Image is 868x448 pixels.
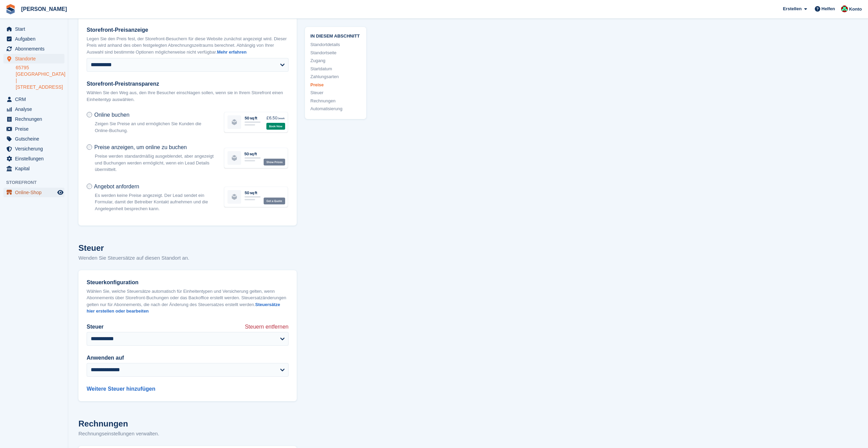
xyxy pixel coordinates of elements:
[15,188,56,197] span: Online-Shop
[310,105,361,112] a: Automatisierung
[3,134,64,144] a: menu
[87,377,289,393] div: Weitere Steuer hinzufügen
[78,242,297,254] h2: Steuer
[3,44,64,54] a: menu
[310,49,361,56] a: Standortseite
[87,288,289,315] p: Wählen Sie, welche Steuersätze automatisch für Einheitentypen und Versicherung gelten, wenn Abonn...
[15,164,56,173] span: Kapital
[87,112,92,117] input: Online buchen
[849,6,862,13] span: Konto
[3,104,64,114] a: menu
[87,89,289,103] p: Wählen Sie den Weg aus, den Ihre Besucher einschlagen sollen, wenn sie in Ihrem Storefront einen ...
[56,188,64,197] a: Vorschau-Shop
[5,4,16,14] img: stora-icon-8386f47178a22dfd0bd8f6a31ec36ba5ce8667c1dd55bd0f319d3a0aa187defe.svg
[310,32,361,39] span: In diesem Abschnitt
[3,188,64,197] a: Speisekarte
[15,154,56,163] span: Einstellungen
[16,64,64,90] a: 65795 [GEOGRAPHIC_DATA] | [STREET_ADDRESS]
[15,104,56,114] span: Analyse
[3,34,64,44] a: menu
[310,97,361,104] a: Rechnungen
[15,124,56,134] span: Preise
[87,323,104,331] label: Steuer
[15,144,56,154] span: Versicherung
[3,124,64,134] a: menu
[310,89,361,96] a: Steuer
[95,153,215,173] p: Preise werden standardmäßig ausgeblendet, aber angezeigt und Buchungen werden ermöglicht, wenn ei...
[94,112,129,118] span: Online buchen
[78,254,297,262] p: Wenden Sie Steuersätze auf diesen Standort an.
[87,35,289,56] p: Legen Sie den Preis fest, der Storefront-Besuchern für diese Website zunächst angezeigt wird. Die...
[3,164,64,173] a: menu
[822,5,835,12] span: Helfen
[3,24,64,34] a: menu
[15,134,56,144] span: Gutscheine
[3,54,64,63] a: menu
[310,41,361,48] a: Standortdetails
[15,95,56,104] span: CRM
[87,278,289,287] div: Steuerkonfiguration
[87,144,92,150] input: Preise anzeigen, um online zu buchen
[18,3,70,15] a: [PERSON_NAME]
[15,34,56,44] span: Aufgaben
[3,95,64,104] a: menu
[310,65,361,72] a: Startdatum
[245,323,289,330] span: Steuern entfernen
[95,120,215,134] p: Zeigen Sie Preise an und ermöglichen Sie Kunden die Online-Buchung.
[3,114,64,124] a: menu
[87,26,289,34] label: Storefront-Preisanzeige
[94,184,139,189] span: Angebot anfordern
[87,80,289,88] label: Storefront-Preistransparenz
[78,430,297,438] p: Rechnungseinstellungen verwalten.
[310,57,361,64] a: Zugang
[15,44,56,54] span: Abonnements
[15,114,56,124] span: Rechnungen
[87,184,92,189] input: Angebot anfordern
[87,354,289,362] label: Anwenden auf
[15,24,56,34] span: Start
[6,179,68,186] span: Storefront
[94,144,187,150] span: Preise anzeigen, um online zu buchen
[3,154,64,163] a: menu
[15,54,56,63] span: Standorte
[841,5,848,12] img: Maximilian Friedl
[783,5,801,12] span: Erstellen
[217,49,247,55] a: Mehr erfahren
[3,144,64,154] a: menu
[78,418,297,430] h2: Rechnungen
[310,73,361,80] a: Zahlungsarten
[95,192,215,212] p: Es werden keine Preise angezeigt. Der Lead sendet ein Formular, damit der Betreiber Kontakt aufne...
[310,81,361,88] a: Preise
